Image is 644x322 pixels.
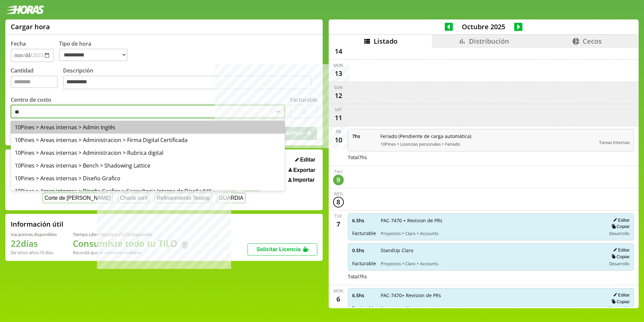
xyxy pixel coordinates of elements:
[11,76,58,88] input: Cantidad
[155,193,212,203] button: Refinanmiento Testing
[293,177,315,183] span: Importar
[352,247,376,254] span: 0.5 hs
[380,133,595,139] span: Feriado (Pendiente de carga automática)
[609,299,630,305] button: Copiar
[381,247,602,254] span: StandUp Claro
[73,249,190,256] div: Recordá que se renuevan en
[333,68,344,79] div: 13
[300,157,315,163] span: Editar
[11,67,63,91] label: Cantidad
[59,40,133,62] label: Tipo de hora
[11,22,50,31] h1: Cargar hora
[352,292,376,298] span: 6.5 hs
[333,294,344,305] div: 6
[333,62,343,68] div: Mon
[333,90,344,101] div: 12
[381,261,602,267] span: Proyectos > Claro > Accounts
[352,133,376,139] span: 7 hs
[374,37,397,46] span: Listado
[11,237,57,249] h1: 22 días
[599,139,630,145] span: Tareas internas
[290,96,317,103] label: Facturable
[73,231,190,237] div: Tiempo Libre Optativo (TiLO) disponible
[352,260,376,267] span: Facturable
[453,22,514,31] span: Octubre 2025
[59,49,127,61] select: Tipo de hora
[11,146,285,159] div: 10Pines > Areas internas > Administracion > Rubrica digital
[217,193,246,203] button: GUARDIA
[609,230,630,236] span: Desarrollo
[609,224,630,229] button: Copiar
[469,37,509,46] span: Distribución
[334,213,342,219] div: Tue
[73,237,190,249] h1: Consumiste todo tu TiLO 🍵
[333,197,344,208] div: 8
[11,134,285,146] div: 10Pines > Areas internas > Administracion > Firma Digital Certificada
[334,85,342,90] div: Sun
[11,121,285,134] div: 10Pines > Areas internas > Admin Inglés
[352,305,376,311] span: Facturable
[11,185,285,197] div: 10Pines > Areas internas > Diseño Grafico > Consultoria Interna de Diseño/UX
[293,156,317,163] button: Editar
[334,169,342,175] div: Thu
[611,217,630,223] button: Editar
[11,249,57,256] div: De otros años: 10 días
[293,167,315,173] span: Exportar
[335,107,342,112] div: Sat
[609,261,630,267] span: Desarrollo
[129,249,142,256] b: Enero
[63,76,312,90] textarea: Descripción
[333,46,344,57] div: 14
[11,40,26,47] label: Fecha
[381,217,602,224] span: PAC-7470 + Revision de PRs
[248,243,317,256] button: Solicitar Licencia
[348,154,634,160] div: Total 7 hs
[118,193,149,203] button: Charla conf
[333,219,344,230] div: 7
[5,5,44,14] img: logotipo
[611,247,630,253] button: Editar
[352,217,376,224] span: 6.5 hs
[329,48,639,307] div: scrollable content
[333,135,344,145] div: 10
[11,172,285,185] div: 10Pines > Areas internas > Diseño Grafico
[381,305,602,311] span: Proyectos > Claro > Accounts
[381,292,602,298] span: PAC-7470+ Revision de PRs
[583,37,602,46] span: Cecos
[381,230,602,236] span: Proyectos > Claro > Accounts
[380,141,595,147] span: 10Pines > Licencias personales > Feriado
[43,193,113,203] button: Corte de [PERSON_NAME]
[11,159,285,172] div: 10Pines > Areas internas > Bench > Shadowing Lattice
[611,292,630,298] button: Editar
[609,305,630,311] span: Desarrollo
[286,167,317,174] button: Exportar
[11,231,57,237] div: Vacaciones disponibles
[63,67,317,91] label: Descripción
[11,96,51,103] label: Centro de costo
[336,129,341,135] div: Fri
[352,230,376,236] span: Facturable
[333,175,344,185] div: 9
[348,273,634,280] div: Total 7 hs
[11,220,63,229] h2: Información útil
[333,112,344,123] div: 11
[333,288,343,294] div: Mon
[609,254,630,260] button: Copiar
[334,191,343,197] div: Wed
[256,246,301,252] span: Solicitar Licencia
